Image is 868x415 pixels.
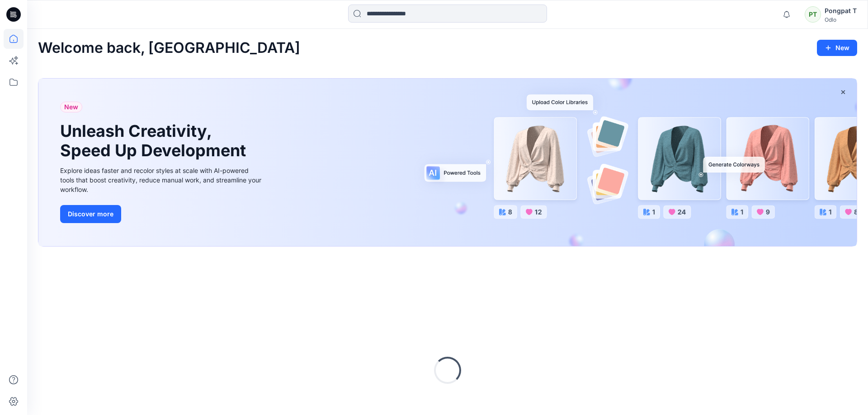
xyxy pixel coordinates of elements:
[60,166,264,194] div: Explore ideas faster and recolor styles at scale with AI-powered tools that boost creativity, red...
[38,40,300,56] h2: Welcome back, [GEOGRAPHIC_DATA]
[64,102,78,112] span: New
[825,5,857,16] div: Pongpat T
[60,205,264,223] a: Discover more
[60,205,121,223] button: Discover more
[817,40,857,56] button: New
[60,121,250,160] h1: Unleash Creativity, Speed Up Development
[805,6,821,23] div: PT
[825,16,857,23] div: Odlo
